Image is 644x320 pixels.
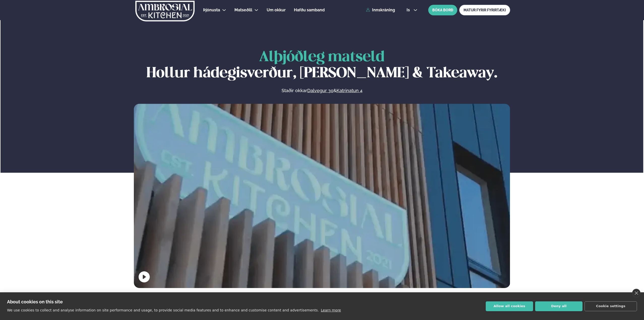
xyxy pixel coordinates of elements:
[135,1,195,21] img: logo
[486,301,533,311] button: Allow all cookies
[336,88,362,94] a: Katrinatun 4
[403,8,421,12] button: is
[321,308,341,312] a: Learn more
[267,7,286,13] a: Um okkur
[203,7,220,13] a: Þjónusta
[134,49,510,82] h1: Hollur hádegisverður, [PERSON_NAME] & Takeaway.
[203,8,220,12] span: Þjónusta
[294,7,325,13] a: Hafðu samband
[7,308,319,312] p: We use cookies to collect and analyse information on site performance and usage, to provide socia...
[459,5,510,15] a: MATUR FYRIR FYRIRTÆKI
[267,8,286,12] span: Um okkur
[227,88,417,94] p: Staðir okkar &
[366,8,395,12] a: Innskráning
[428,5,457,15] button: BÓKA BORÐ
[259,50,385,64] span: Alþjóðleg matseld
[535,301,582,311] button: Deny all
[234,8,252,12] span: Matseðill
[234,7,252,13] a: Matseðill
[407,8,411,12] span: is
[294,8,325,12] span: Hafðu samband
[7,299,63,304] strong: About cookies on this site
[585,301,637,311] button: Cookie settings
[632,289,640,297] a: close
[307,88,333,94] a: Dalvegur 30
